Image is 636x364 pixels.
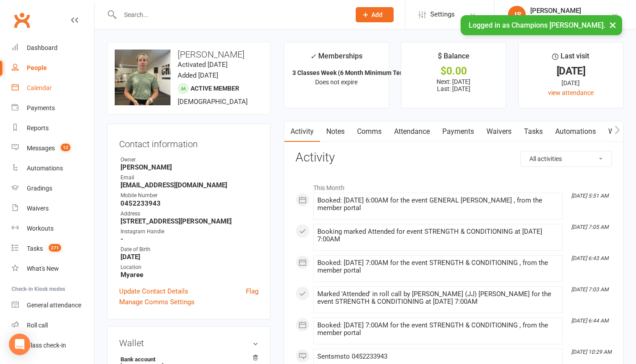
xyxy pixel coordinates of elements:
div: Calendar [27,84,52,91]
div: Messages [27,145,55,152]
a: Clubworx [11,9,33,31]
button: Add [356,7,394,22]
li: This Month [295,178,612,193]
div: Gradings [27,185,52,192]
div: Last visit [552,50,589,66]
a: Automations [549,121,602,142]
div: [DATE] [527,78,615,88]
button: × [605,15,621,34]
span: Add [371,11,382,18]
span: Does not expire [315,79,357,86]
a: General attendance kiosk mode [12,295,94,315]
a: Flag [246,286,258,297]
div: Payments [27,104,55,112]
strong: 0452233943 [121,199,258,207]
span: 271 [49,244,61,252]
a: Roll call [12,315,94,335]
span: [DEMOGRAPHIC_DATA] [178,98,248,106]
span: Logged in as Champions [PERSON_NAME]. [469,21,605,29]
i: ✓ [310,52,316,61]
div: People [27,64,47,71]
a: Attendance [388,121,436,142]
a: Payments [12,98,94,118]
i: [DATE] 6:44 AM [571,318,608,324]
div: Automations [27,165,63,172]
a: Class kiosk mode [12,335,94,356]
h3: Activity [295,151,612,165]
h3: Contact information [119,136,258,149]
time: Added [DATE] [178,71,218,79]
div: Open Intercom Messenger [9,334,30,355]
div: Date of Birth [121,245,258,254]
div: Booked: [DATE] 6:00AM for the event GENERAL [PERSON_NAME] , from the member portal [317,197,559,212]
h3: Wallet [119,338,258,348]
div: [PERSON_NAME] [530,7,611,15]
strong: - [121,235,258,243]
a: Update Contact Details [119,286,188,297]
strong: 3 Classes Week (6 Month Minimum Term) [292,69,410,76]
a: view attendance [548,89,594,96]
time: Activated [DATE] [178,61,228,69]
i: [DATE] 6:43 AM [571,255,608,261]
strong: [EMAIL_ADDRESS][DOMAIN_NAME] [121,181,258,189]
a: Reports [12,118,94,138]
a: People [12,58,94,78]
a: Notes [320,121,351,142]
a: Tasks [518,121,549,142]
div: Waivers [27,205,49,212]
i: [DATE] 7:03 AM [571,286,608,293]
i: [DATE] 5:51 AM [571,193,608,199]
div: $0.00 [409,66,498,76]
a: Activity [284,121,320,142]
img: image1736757416.png [115,50,170,105]
a: Calendar [12,78,94,98]
div: Booked: [DATE] 7:00AM for the event STRENGTH & CONDITIONING , from the member portal [317,322,559,337]
strong: [DATE] [121,253,258,261]
a: Waivers [12,199,94,219]
div: Mobile Number [121,191,258,200]
div: Booked: [DATE] 7:00AM for the event STRENGTH & CONDITIONING , from the member portal [317,259,559,274]
div: Marked 'Attended' in roll call by [PERSON_NAME] (JJ) [PERSON_NAME] for the event STRENGTH & CONDI... [317,290,559,306]
div: JS [508,6,526,24]
a: Waivers [480,121,518,142]
a: What's New [12,259,94,279]
div: [DATE] [527,66,615,76]
span: Settings [430,4,455,25]
a: Comms [351,121,388,142]
div: Memberships [310,50,362,67]
div: $ Balance [438,50,470,66]
a: Gradings [12,178,94,199]
span: Active member [191,85,239,92]
div: Address [121,210,258,218]
a: Dashboard [12,38,94,58]
div: Champions [PERSON_NAME] [530,15,611,23]
div: Dashboard [27,44,58,51]
div: Class check-in [27,342,66,349]
div: Tasks [27,245,43,252]
div: Reports [27,124,49,132]
i: [DATE] 7:05 AM [571,224,608,230]
a: Tasks 271 [12,239,94,259]
a: Automations [12,158,94,178]
a: Messages 12 [12,138,94,158]
div: Email [121,174,258,182]
div: General attendance [27,302,81,309]
input: Search... [117,8,344,21]
a: Payments [436,121,480,142]
div: Booking marked Attended for event STRENGTH & CONDITIONING at [DATE] 7:00AM [317,228,559,243]
div: What's New [27,265,59,272]
div: Owner [121,156,258,164]
strong: Myaree [121,271,258,279]
h3: [PERSON_NAME] [115,50,263,59]
div: Workouts [27,225,54,232]
div: Location [121,263,258,272]
a: Workouts [12,219,94,239]
div: Instagram Handle [121,227,258,236]
strong: [STREET_ADDRESS][PERSON_NAME] [121,217,258,225]
div: Roll call [27,322,48,329]
p: Next: [DATE] Last: [DATE] [409,78,498,92]
strong: Bank account [121,356,254,363]
i: [DATE] 10:29 AM [571,349,611,355]
span: 12 [61,144,71,151]
span: Sent sms to 0452233943 [317,352,387,360]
